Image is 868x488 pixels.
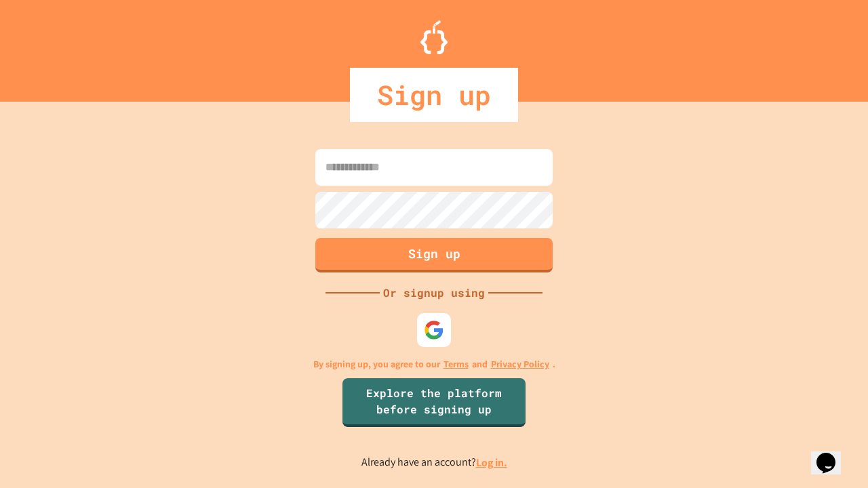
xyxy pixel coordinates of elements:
[811,434,854,474] iframe: chat widget
[342,378,526,427] a: Explore the platform before signing up
[313,357,555,371] p: By signing up, you agree to our and .
[361,454,507,471] p: Already have an account?
[315,238,553,272] button: Sign up
[380,285,488,301] div: Or signup using
[755,375,854,432] iframe: chat widget
[350,68,518,122] div: Sign up
[476,455,507,470] a: Log in.
[420,20,448,54] img: Logo.svg
[491,357,549,371] a: Privacy Policy
[443,357,469,371] a: Terms
[424,320,444,340] img: google-icon.svg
